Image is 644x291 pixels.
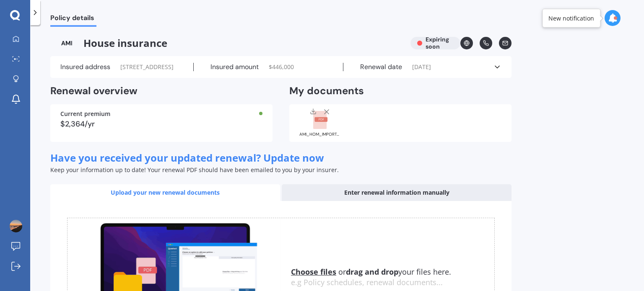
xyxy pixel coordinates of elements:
span: House insurance [50,37,404,49]
label: Insured address [60,63,110,71]
div: Upload your new renewal documents [50,184,280,201]
div: Enter renewal information manually [282,184,512,201]
img: AMI-text-1.webp [50,37,83,49]
u: Choose files [291,267,336,277]
div: $2,364/yr [60,120,262,128]
span: [DATE] [412,63,431,71]
span: Keep your information up to date! Your renewal PDF should have been emailed to you by your insurer. [50,166,339,174]
label: Insured amount [210,63,259,71]
div: Current premium [60,111,262,117]
img: ACg8ocIMYHwBSVlxKqquSB6OGxI3eYjycZb9IrLFaViDh7_LyTQYkvmm0A=s96-c [10,220,22,232]
h2: My documents [289,85,364,98]
h2: Renewal overview [50,85,273,98]
div: AMI_HOM_IMPORTANT_INFORMATION_HOMA01460738_20250811222100243.pdf [299,132,341,136]
span: Policy details [50,14,96,25]
div: New notification [548,14,594,22]
div: e.g Policy schedules, renewal documents... [291,278,494,287]
span: [STREET_ADDRESS] [120,63,174,71]
b: drag and drop [346,267,398,277]
span: $ 446,000 [269,63,294,71]
span: or your files here. [291,267,451,277]
span: Have you received your updated renewal? Update now [50,151,324,165]
label: Renewal date [360,63,402,71]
